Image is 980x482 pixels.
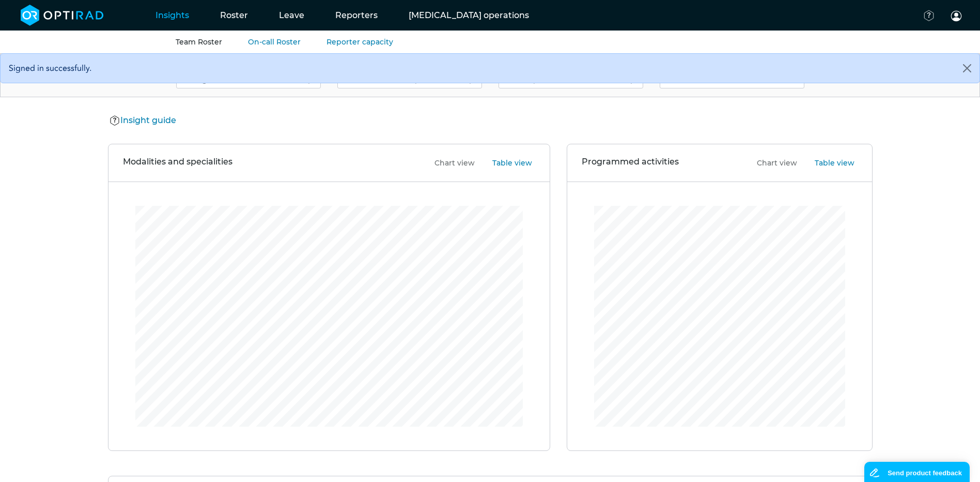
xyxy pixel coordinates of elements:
button: Table view [480,157,535,169]
button: Chart view [744,157,800,169]
button: Insight guide [108,114,179,127]
a: On-call Roster [248,37,301,47]
button: Table view [802,157,858,169]
h3: Programmed activities [582,157,679,169]
h3: Modalities and specialities [123,157,232,169]
img: brand-opti-rad-logos-blue-and-white-d2f68631ba2948856bd03f2d395fb146ddc8fb01b4b6e9315ea85fa773367... [21,5,104,26]
img: Help Icon [110,115,120,127]
a: Reporter capacity [326,37,393,47]
button: Chart view [422,157,478,169]
button: Close [955,54,979,83]
a: Team Roster [176,37,222,47]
